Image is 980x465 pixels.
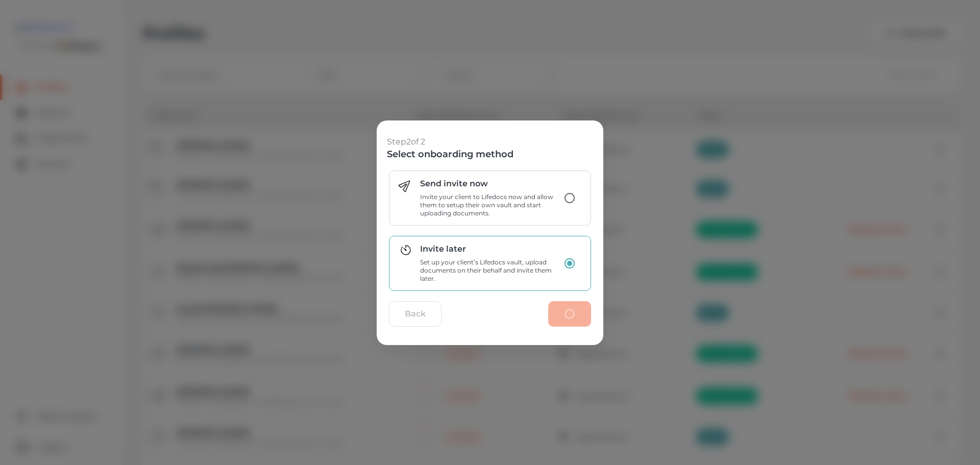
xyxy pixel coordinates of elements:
[387,148,513,160] h4: Select onboarding method
[389,170,591,301] div: onboarding method
[420,179,559,189] h5: Send invite now
[420,193,559,217] p: Invite your client to Lifedocs now and allow them to setup their own vault and start uploading do...
[387,136,513,148] p: Step 2 of 2
[420,258,559,283] p: Set up your client’s Lifedocs vault, upload documents on their behalf and invite them later.
[420,244,559,254] h5: Invite later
